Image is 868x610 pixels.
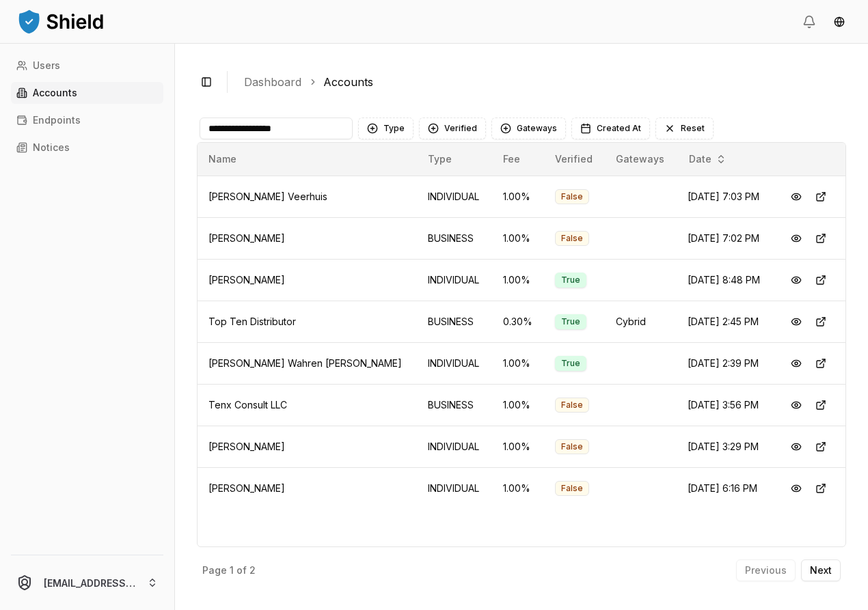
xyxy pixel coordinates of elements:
[801,559,841,581] button: Next
[503,232,530,244] span: 1.00 %
[417,342,491,384] td: INDIVIDUAL
[491,117,566,139] button: Gateways
[655,117,714,139] button: Reset filters
[208,232,285,244] span: [PERSON_NAME]
[417,384,491,426] td: BUSINESS
[208,399,287,411] span: Tenx Consult LLC
[544,143,605,176] th: Verified
[198,143,417,176] th: Name
[417,176,491,217] td: INDIVIDUAL
[616,316,646,327] span: Cybrid
[419,117,486,139] button: Verified
[11,82,163,104] a: Accounts
[11,109,163,131] a: Endpoints
[244,74,301,90] a: Dashboard
[503,191,530,202] span: 1.00 %
[358,117,413,139] button: Type
[503,399,530,411] span: 1.00 %
[208,482,285,494] span: [PERSON_NAME]
[33,88,77,98] p: Accounts
[492,143,545,176] th: Fee
[688,316,759,327] span: [DATE] 2:45 PM
[688,274,760,286] span: [DATE] 8:48 PM
[208,274,285,286] span: [PERSON_NAME]
[33,115,81,125] p: Endpoints
[503,441,530,452] span: 1.00 %
[11,137,163,158] a: Notices
[323,74,373,90] a: Accounts
[33,61,60,70] p: Users
[208,316,296,327] span: Top Ten Distributor
[208,357,402,369] span: [PERSON_NAME] Wahren [PERSON_NAME]
[571,117,650,139] button: Created At
[605,143,677,176] th: Gateways
[597,123,641,134] span: Created At
[810,566,832,575] p: Next
[417,426,491,467] td: INDIVIDUAL
[16,8,105,35] img: ShieldPay Logo
[249,566,256,575] p: 2
[688,399,759,411] span: [DATE] 3:56 PM
[417,143,491,176] th: Type
[503,357,530,369] span: 1.00 %
[688,232,759,244] span: [DATE] 7:02 PM
[417,467,491,509] td: INDIVIDUAL
[5,561,169,605] button: [EMAIL_ADDRESS][PERSON_NAME][DOMAIN_NAME]
[688,441,759,452] span: [DATE] 3:29 PM
[417,217,491,259] td: BUSINESS
[208,441,285,452] span: [PERSON_NAME]
[33,143,70,152] p: Notices
[683,148,732,170] button: Date
[503,274,530,286] span: 1.00 %
[44,576,136,590] p: [EMAIL_ADDRESS][PERSON_NAME][DOMAIN_NAME]
[11,55,163,77] a: Users
[202,566,227,575] p: Page
[503,482,530,494] span: 1.00 %
[688,191,759,202] span: [DATE] 7:03 PM
[236,566,247,575] p: of
[230,566,234,575] p: 1
[688,482,757,494] span: [DATE] 6:16 PM
[244,74,835,90] nav: breadcrumb
[503,316,532,327] span: 0.30 %
[417,259,491,301] td: INDIVIDUAL
[208,191,327,202] span: [PERSON_NAME] Veerhuis
[688,357,759,369] span: [DATE] 2:39 PM
[417,301,491,342] td: BUSINESS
